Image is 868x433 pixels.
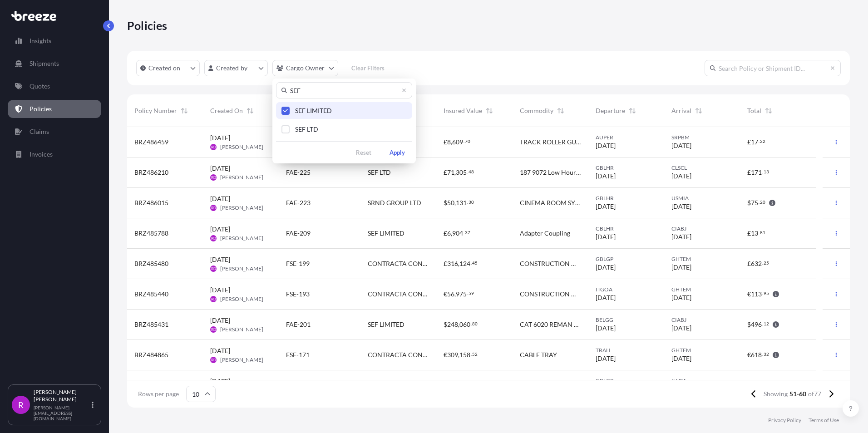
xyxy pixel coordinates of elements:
[382,145,412,160] button: Apply
[349,145,379,160] button: Reset
[390,148,405,157] p: Apply
[276,82,412,98] input: Search cargo owner
[276,102,412,119] button: SEF LIMITED
[295,106,332,115] span: SEF LIMITED
[272,79,416,163] div: cargoOwner Filter options
[295,125,318,134] span: SEF LTD
[356,148,371,157] p: Reset
[276,102,412,138] div: Select Option
[276,121,412,138] button: SEF LTD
